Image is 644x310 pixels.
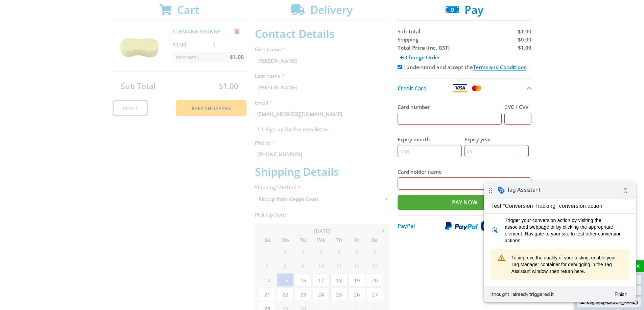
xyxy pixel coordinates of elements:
[483,222,503,230] span: Pay in 4
[471,84,482,92] img: Mastercard
[464,145,529,157] input: YY
[21,35,141,62] span: Trigger your conversion action by visiting the associated webpage or by clicking the appropriate ...
[398,44,450,51] strong: Total Price (inc. GST)
[398,215,532,236] button: PayPal Pay in 4
[398,28,420,35] span: Sub Total
[398,78,532,98] button: Credit Card
[398,222,415,230] span: PayPal
[398,195,532,210] input: Pay Now
[464,2,483,17] span: Pay
[398,135,462,143] label: Expiry month
[518,36,531,43] span: $0.00
[518,28,531,35] span: $1.00
[3,106,73,118] button: I thought I already triggered it
[504,103,531,111] label: CVC / CVV
[28,72,139,92] span: To improve the quality of your testing, enable your Tag Manager container for debugging in the Ta...
[445,222,478,230] img: PayPal
[12,69,23,82] i: warning_amber
[518,44,531,51] strong: $1.00
[398,52,443,63] a: Change Order
[602,300,638,305] span: ([PERSON_NAME])
[5,41,17,55] i: web_traffic
[473,64,526,71] a: Terms and Conditions
[135,2,149,15] i: Collapse debug badge
[398,103,502,111] label: Card number
[577,298,641,307] a: Log out([PERSON_NAME])
[406,54,440,61] span: Change Order
[453,84,468,92] img: Visa
[398,36,419,43] span: Shipping
[464,135,529,143] label: Expiry year
[398,145,462,157] input: MM
[398,168,532,176] label: Card holder name
[125,106,149,118] button: Finish
[398,85,427,92] span: Credit Card
[398,65,402,69] input: Please accept the terms and conditions.
[403,64,526,71] label: I understand and accept the
[23,4,57,11] span: Tag Assistant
